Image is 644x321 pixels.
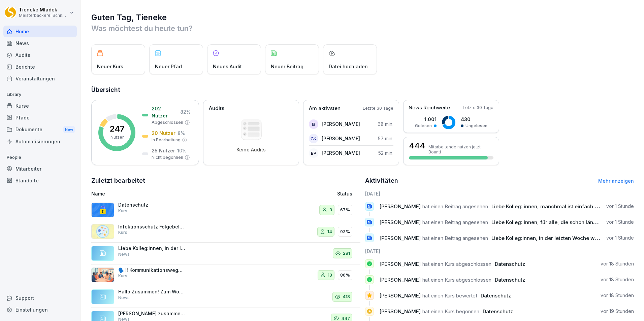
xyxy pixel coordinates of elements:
[601,260,634,267] p: vor 18 Stunden
[340,228,350,235] p: 93%
[3,304,77,316] a: Einstellungen
[209,105,224,112] p: Audits
[152,137,181,143] p: In Bearbeitung
[3,152,77,163] p: People
[495,277,525,283] span: Datenschutz
[601,292,634,299] p: vor 18 Stunden
[328,272,332,279] p: 13
[91,224,114,239] img: jtrrztwhurl1lt2nit6ma5t3.png
[3,89,77,100] p: Library
[606,203,634,210] p: vor 1 Stunde
[378,135,393,142] p: 57 min.
[3,163,77,175] a: Mitarbeiter
[118,267,186,273] p: 🗣️ !! Kommunikationswegweiser !!: Konfliktgespräche erfolgreich führen
[483,308,513,315] span: Datenschutz
[213,63,242,70] p: Neues Audit
[461,116,487,123] p: 430
[118,202,186,208] p: Datenschutz
[379,235,421,241] span: [PERSON_NAME]
[309,105,341,112] p: Am aktivsten
[363,105,393,111] p: Letzte 30 Tage
[365,176,398,185] h2: Aktivitäten
[91,267,114,282] img: i6t0qadksb9e189o874pazh6.png
[19,7,68,13] p: Tieneke Mladek
[601,276,634,283] p: vor 18 Stunden
[152,130,175,137] p: 20 Nutzer
[3,292,77,304] div: Support
[343,293,350,300] p: 418
[309,119,318,129] div: IS
[365,248,634,255] h6: [DATE]
[340,207,350,213] p: 67%
[606,219,634,225] p: vor 1 Stunde
[495,261,525,267] span: Datenschutz
[91,176,360,185] h2: Zuletzt bearbeitet
[329,63,368,70] p: Datei hochladen
[91,23,634,34] p: Was möchtest du heute tun?
[340,272,350,279] p: 86%
[378,149,393,156] p: 52 min.
[465,123,487,129] p: Ungelesen
[481,292,511,299] span: Datenschutz
[91,12,634,23] h1: Guten Tag, Tieneke
[3,123,77,136] div: Dokumente
[91,221,360,243] a: Infektionsschutz Folgebelehrung (nach §43 IfSG)Kurs1493%
[428,144,493,154] p: Mitarbeitende nutzen jetzt Bounti
[152,154,183,160] p: Nicht begonnen
[378,120,393,128] p: 68 min.
[422,235,488,241] span: hat einen Beitrag angesehen
[322,120,360,128] p: [PERSON_NAME]
[379,203,421,210] span: [PERSON_NAME]
[3,26,77,37] a: Home
[422,261,491,267] span: hat einen Kurs abgeschlossen
[365,190,634,197] h6: [DATE]
[118,229,127,236] p: Kurs
[309,134,318,143] div: CK
[309,148,318,158] div: BP
[379,261,421,267] span: [PERSON_NAME]
[422,277,491,283] span: hat einen Kurs abgeschlossen
[118,251,130,257] p: News
[327,228,332,235] p: 14
[19,13,68,18] p: Meisterbäckerei Schneckenburger
[3,49,77,61] a: Audits
[110,134,124,140] p: Nutzer
[97,63,123,70] p: Neuer Kurs
[379,219,421,225] span: [PERSON_NAME]
[177,147,187,154] p: 10 %
[118,295,130,301] p: News
[3,37,77,49] a: News
[601,308,634,315] p: vor 19 Stunden
[422,203,488,210] span: hat einen Beitrag angesehen
[409,104,450,112] p: News Reichweite
[91,243,360,264] a: Liebe Kolleg:innen, in der letzten Woche war das Wetter nicht ganz auf unserer Seite 🌦️, aber jet...
[91,264,360,286] a: 🗣️ !! Kommunikationswegweiser !!: Konfliktgespräche erfolgreich führenKurs1386%
[178,130,185,137] p: 8 %
[180,108,191,115] p: 82 %
[379,292,421,299] span: [PERSON_NAME]
[422,219,488,225] span: hat einen Beitrag angesehen
[415,116,437,123] p: 1.001
[118,311,186,317] p: [PERSON_NAME] zusammen! So fleißig wir Ihr am Wochenende Vesperweckle in den Filialen verkauft 👌,...
[3,112,77,123] a: Pfade
[409,142,425,150] h3: 444
[63,126,75,134] div: New
[463,105,493,111] p: Letzte 30 Tage
[322,149,360,156] p: [PERSON_NAME]
[152,119,183,126] p: Abgeschlossen
[3,61,77,73] a: Berichte
[91,199,360,221] a: DatenschutzKurs367%
[379,277,421,283] span: [PERSON_NAME]
[118,224,186,230] p: Infektionsschutz Folgebelehrung (nach §43 IfSG)
[3,73,77,84] a: Veranstaltungen
[109,125,125,133] p: 247
[3,175,77,186] div: Standorte
[606,235,634,241] p: vor 1 Stunde
[118,273,127,279] p: Kurs
[271,63,303,70] p: Neuer Beitrag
